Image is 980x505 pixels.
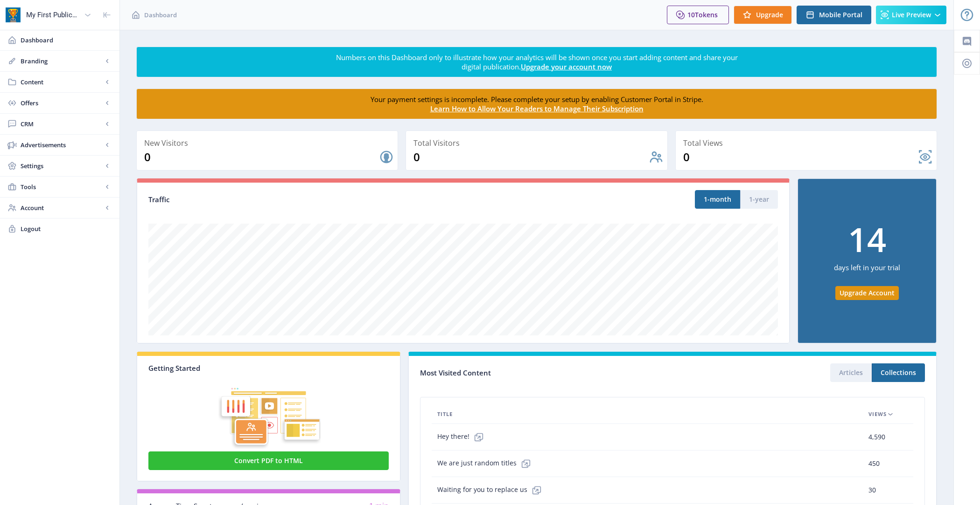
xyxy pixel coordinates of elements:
[667,6,729,24] button: 10Tokens
[740,190,778,209] button: 1-year
[683,136,933,150] div: Total Views
[335,95,738,113] div: Your payment settings is incomplete. Please complete your setup by enabling Customer Portal in St...
[144,10,177,20] span: Dashboard
[868,431,885,443] span: 4,590
[21,77,103,87] span: Content
[734,6,792,24] button: Upgrade
[835,286,899,300] button: Upgrade Account
[21,119,103,129] span: CRM
[21,161,103,171] span: Settings
[21,56,103,66] span: Branding
[892,11,931,19] span: Live Preview
[335,53,738,71] div: Numbers on this Dashboard only to illustrate how your analytics will be shown once you start addi...
[144,150,379,164] div: 0
[868,409,887,420] span: Views
[21,98,103,108] span: Offers
[21,35,112,45] span: Dashboard
[868,458,880,469] span: 450
[876,6,946,24] button: Live Preview
[868,485,876,496] span: 30
[413,150,648,164] div: 0
[21,203,103,212] span: Account
[437,428,488,446] span: Hey there!
[834,256,900,286] div: days left in your trial
[148,451,389,470] button: Convert PDF to HTML
[413,136,663,150] div: Total Visitors
[148,363,389,373] div: Getting Started
[797,6,871,24] button: Mobile Portal
[21,182,103,191] span: Tools
[830,363,872,382] button: Articles
[437,454,535,473] span: We are just random titles
[521,62,612,71] a: Upgrade your account now
[6,7,21,22] img: app-icon.png
[148,194,463,205] div: Traffic
[756,11,783,19] span: Upgrade
[683,150,918,164] div: 0
[872,363,925,382] button: Collections
[21,140,103,150] span: Advertisements
[148,373,389,450] img: graphic
[695,190,740,209] button: 1-month
[21,224,112,233] span: Logout
[437,481,546,499] span: Waiting for you to replace us
[695,10,718,19] span: Tokens
[430,104,644,113] a: Learn How to Allow Your Readers to Manage Their Subscription
[144,136,394,150] div: New Visitors
[819,11,862,19] span: Mobile Portal
[420,366,672,380] div: Most Visited Content
[437,409,453,420] span: Title
[26,5,80,25] div: My First Publication
[848,222,886,256] div: 14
